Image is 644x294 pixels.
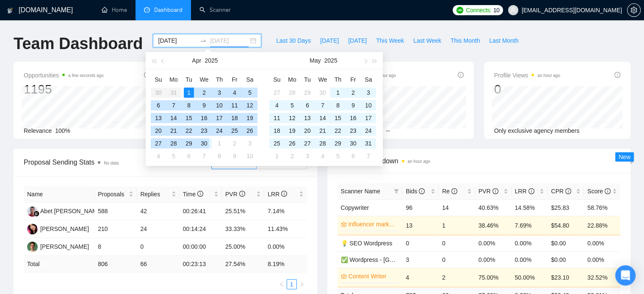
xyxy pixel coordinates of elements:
td: 58.76% [584,199,620,216]
span: No data [104,161,119,165]
td: 2025-04-09 [196,99,212,112]
span: Scanner Name [341,188,380,195]
div: 29 [333,138,343,148]
span: info-circle [565,188,571,194]
div: 17 [214,113,224,123]
span: PVR [225,191,245,198]
td: 2025-04-10 [212,99,227,112]
button: 2025 [324,52,337,69]
td: 2025-04-24 [212,124,227,137]
td: 24 [137,220,179,238]
div: 12 [245,100,255,110]
div: 7 [363,151,373,161]
td: 2025-05-27 [300,137,315,150]
div: 26 [245,126,255,136]
td: 2025-04-16 [196,112,212,124]
span: -- [386,127,390,134]
td: 2025-05-14 [315,112,330,124]
img: upwork-logo.png [456,7,463,14]
div: 5 [333,151,343,161]
td: 2025-04-08 [181,99,196,112]
a: setting [627,7,641,14]
span: Time [183,191,203,198]
div: 20 [302,126,312,136]
span: info-circle [419,188,425,194]
div: 3 [302,151,312,161]
td: 2025-06-05 [330,150,345,162]
button: Last Week [409,34,446,47]
td: 2025-05-01 [212,137,227,150]
div: [PERSON_NAME] [40,224,89,234]
li: 1 [287,279,297,289]
div: 1195 [24,81,104,97]
span: Last Month [489,36,518,45]
td: 2025-04-06 [151,99,166,112]
span: LRR [268,191,287,198]
img: gigradar-bm.png [33,211,39,217]
td: 2025-05-30 [345,137,361,150]
td: 2025-05-02 [345,86,361,99]
td: 2025-04-29 [300,86,315,99]
div: 2 [287,151,297,161]
span: Opportunities [24,70,104,80]
div: 0 [494,81,560,97]
th: Th [330,73,345,86]
td: 2025-06-07 [361,150,376,162]
div: 23 [348,126,358,136]
div: 4 [153,151,163,161]
td: 2025-04-28 [285,86,300,99]
th: Tu [300,73,315,86]
span: Invitations [337,70,396,80]
div: 10 [245,151,255,161]
td: 2025-05-09 [345,99,361,112]
td: 14.58% [511,199,548,216]
td: 2025-04-17 [212,112,227,124]
span: info-circle [451,188,457,194]
div: 28 [169,138,179,148]
div: 13 [302,113,312,123]
td: 2025-05-22 [330,124,345,137]
span: left [279,282,284,287]
td: 2025-04-27 [151,137,166,150]
span: info-circle [614,72,620,78]
div: 8 [214,151,224,161]
button: [DATE] [343,34,371,47]
span: Last Week [413,36,441,45]
div: 21 [169,126,179,136]
span: filter [394,189,399,194]
td: 38.46% [475,216,511,235]
th: Sa [361,73,376,86]
div: 8 [333,100,343,110]
td: 2025-05-06 [300,99,315,112]
span: Only exclusive agency members [494,127,580,134]
td: 2025-04-20 [151,124,166,137]
span: dashboard [144,7,150,13]
button: This Month [446,34,484,47]
div: 6 [348,151,358,161]
span: user [510,7,516,13]
td: 2025-04-05 [242,86,257,99]
span: [DATE] [320,36,339,45]
span: [DATE] [348,36,367,45]
div: 27 [153,138,163,148]
th: Th [212,73,227,86]
td: $25.83 [547,199,584,216]
td: 00:14:24 [180,220,222,238]
span: This Week [376,36,404,45]
div: 11 [229,100,240,110]
div: 19 [245,113,255,123]
td: 2025-05-09 [227,150,242,162]
td: 2025-05-05 [166,150,181,162]
td: 2025-05-13 [300,112,315,124]
td: 2025-05-06 [181,150,196,162]
a: 1 [287,280,296,289]
span: filter [392,185,401,198]
th: We [315,73,330,86]
td: 2025-05-08 [212,150,227,162]
td: 210 [94,220,137,238]
div: 12 [287,113,297,123]
div: 15 [333,113,343,123]
div: 24 [214,126,224,136]
span: Connects: [466,5,491,15]
a: 💡 SEO Wordpress [341,240,392,247]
